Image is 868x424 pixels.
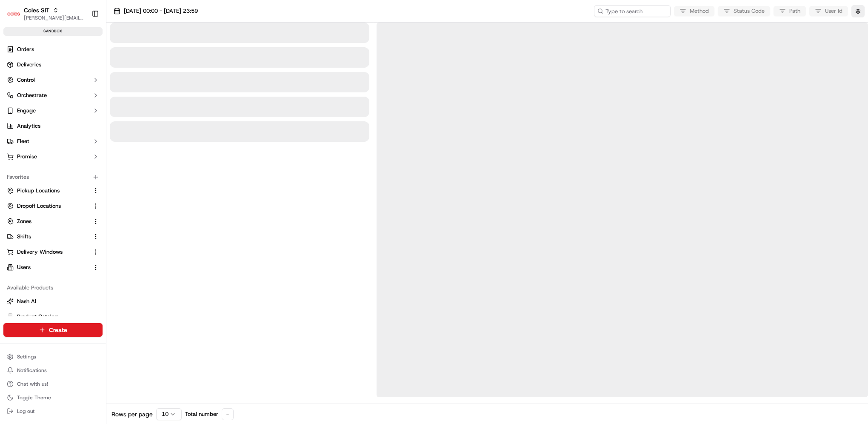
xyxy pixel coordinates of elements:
button: Dropoff Locations [3,199,103,213]
span: Toggle Theme [17,394,51,401]
span: Log out [17,408,34,415]
button: Users [3,261,103,274]
span: Engage [17,107,36,115]
button: Fleet [3,135,103,148]
span: Fleet [17,138,29,145]
span: [DATE] 00:00 - [DATE] 23:59 [124,7,198,15]
a: Shifts [7,233,89,241]
button: Delivery Windows [3,245,103,259]
span: Pickup Locations [17,187,60,195]
span: Dropoff Locations [17,202,61,210]
div: Available Products [3,281,103,295]
span: Deliveries [17,61,41,69]
button: [PERSON_NAME][EMAIL_ADDRESS][PERSON_NAME][PERSON_NAME][DOMAIN_NAME] [24,14,85,21]
a: Zones [7,218,89,225]
span: Product Catalog [17,313,58,321]
button: Nash AI [3,295,103,308]
a: Pickup Locations [7,187,89,195]
button: Log out [3,405,103,417]
button: [DATE] 00:00 - [DATE] 23:59 [110,5,202,17]
button: Orchestrate [3,89,103,102]
img: Coles SIT [7,7,20,20]
span: Nash AI [17,298,36,305]
button: Engage [3,104,103,117]
span: Notifications [17,367,47,374]
a: Product Catalog [7,313,99,321]
span: Chat with us! [17,381,48,387]
div: - [222,408,234,420]
span: Orders [17,46,34,53]
span: Delivery Windows [17,248,63,256]
button: Chat with us! [3,378,103,390]
span: Zones [17,218,31,225]
button: Product Catalog [3,310,103,324]
a: Dropoff Locations [7,202,89,210]
button: Shifts [3,230,103,244]
span: Users [17,264,31,271]
span: Create [49,326,67,334]
span: Total number [185,410,218,418]
button: Notifications [3,364,103,376]
button: Settings [3,351,103,363]
a: Analytics [3,119,103,133]
button: Promise [3,150,103,163]
a: Users [7,264,89,271]
a: Deliveries [3,58,103,72]
button: Pickup Locations [3,184,103,198]
div: sandbox [3,27,103,36]
span: Promise [17,153,37,160]
button: Toggle Theme [3,392,103,404]
span: Rows per page [111,410,153,418]
a: Delivery Windows [7,248,89,256]
a: Nash AI [7,298,99,305]
button: Coles SIT [24,6,49,14]
span: Shifts [17,233,31,241]
button: Zones [3,215,103,228]
button: Control [3,73,103,87]
span: Control [17,76,35,84]
span: Analytics [17,122,40,130]
input: Type to search [594,5,671,17]
div: Favorites [3,170,103,184]
button: Coles SITColes SIT[PERSON_NAME][EMAIL_ADDRESS][PERSON_NAME][PERSON_NAME][DOMAIN_NAME] [3,3,88,24]
span: Orchestrate [17,92,47,99]
a: Orders [3,43,103,56]
button: Create [3,323,103,337]
span: Settings [17,353,36,360]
